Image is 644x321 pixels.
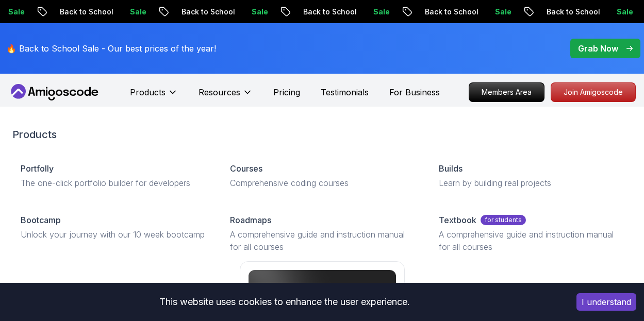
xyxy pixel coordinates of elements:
[576,293,636,311] button: Accept cookies
[230,214,271,226] p: Roadmaps
[607,7,640,17] p: Sale
[242,7,275,17] p: Sale
[469,83,544,102] p: Members Area
[439,214,476,226] p: Textbook
[469,82,544,102] a: Members Area
[293,7,364,17] p: Back to School
[222,154,423,197] a: CoursesComprehensive coding courses
[8,291,561,313] div: This website uses cookies to enhance the user experience.
[21,214,61,226] p: Bootcamp
[21,228,205,241] p: Unlock your journey with our 10 week bootcamp
[21,177,205,189] p: The one-click portfolio builder for developers
[130,86,178,107] button: Products
[130,86,166,98] p: Products
[431,154,632,197] a: BuildsLearn by building real projects
[12,127,632,142] h2: Products
[222,206,423,261] a: RoadmapsA comprehensive guide and instruction manual for all courses
[21,162,54,175] p: Portfolly
[230,177,415,189] p: Comprehensive coding courses
[230,228,415,253] p: A comprehensive guide and instruction manual for all courses
[120,7,153,17] p: Sale
[199,86,253,107] button: Resources
[578,42,618,55] p: Grab Now
[199,86,240,98] p: Resources
[50,7,120,17] p: Back to School
[551,83,635,102] p: Join Amigoscode
[439,162,463,175] p: Builds
[321,86,369,98] a: Testimonials
[537,7,607,17] p: Back to School
[6,42,216,55] p: 🔥 Back to School Sale - Our best prices of the year!
[415,7,485,17] p: Back to School
[551,82,636,102] a: Join Amigoscode
[389,86,440,98] a: For Business
[230,162,262,175] p: Courses
[12,206,213,249] a: BootcampUnlock your journey with our 10 week bootcamp
[431,206,632,261] a: Textbookfor studentsA comprehensive guide and instruction manual for all courses
[481,215,526,225] p: for students
[12,154,213,197] a: PortfollyThe one-click portfolio builder for developers
[439,177,623,189] p: Learn by building real projects
[364,7,397,17] p: Sale
[273,86,300,98] a: Pricing
[439,228,623,253] p: A comprehensive guide and instruction manual for all courses
[485,7,518,17] p: Sale
[172,7,242,17] p: Back to School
